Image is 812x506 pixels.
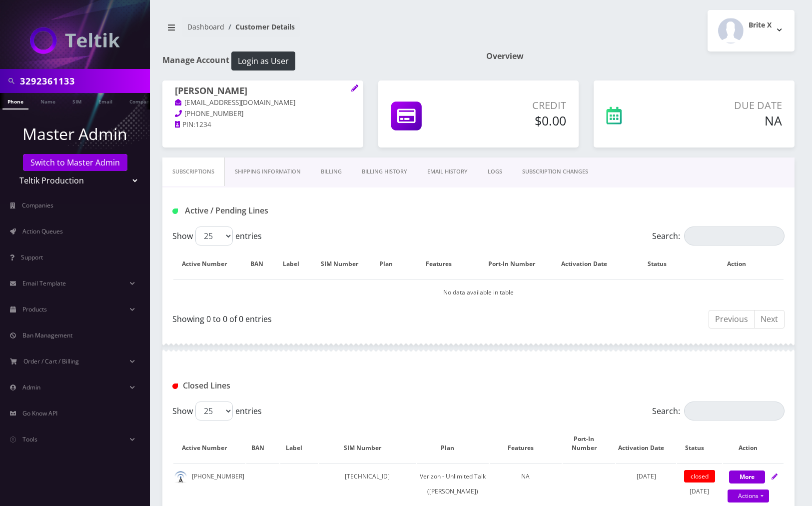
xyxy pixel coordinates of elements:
th: Label: activate to sort column ascending [278,249,313,278]
th: Label: activate to sort column ascending [280,424,318,462]
th: Status: activate to sort column ascending [626,249,698,278]
a: PIN: [175,120,195,130]
span: Go Know API [22,409,57,417]
a: Login as User [229,54,295,65]
td: [PHONE_NUMBER] [173,463,245,504]
a: [EMAIL_ADDRESS][DOMAIN_NAME] [175,98,295,108]
label: Show entries [172,401,262,420]
label: Search: [652,226,785,245]
h1: Manage Account [162,51,471,70]
td: Verizon - Unlimited Talk ([PERSON_NAME]) [417,463,488,504]
input: Search: [684,401,785,420]
img: Active / Pending Lines [172,208,178,214]
a: Next [754,310,785,328]
th: Plan: activate to sort column ascending [376,249,407,278]
th: Plan: activate to sort column ascending [417,424,488,462]
th: Status: activate to sort column ascending [677,424,722,462]
a: Actions [728,489,769,502]
th: Port-In Number: activate to sort column ascending [563,424,615,462]
a: Company [124,93,158,108]
select: Showentries [195,226,233,245]
th: Features: activate to sort column ascending [490,424,562,462]
td: [DATE] [677,463,722,504]
h1: Closed Lines [172,381,366,390]
th: Features: activate to sort column ascending [408,249,480,278]
a: Name [35,93,60,108]
h5: $0.00 [470,113,567,128]
span: Order / Cart / Billing [23,357,79,365]
a: LOGS [478,157,512,186]
th: Active Number: activate to sort column ascending [173,249,245,278]
a: Email [93,93,117,108]
img: Teltik Production [30,27,120,54]
a: SUBSCRIPTION CHANGES [512,157,598,186]
th: Activation Date: activate to sort column ascending [553,249,625,278]
span: Tools [22,435,37,443]
th: BAN: activate to sort column ascending [246,424,279,462]
button: Login as User [231,51,295,70]
a: Billing [311,157,352,186]
span: Action Queues [22,227,63,235]
h1: Active / Pending Lines [172,206,366,215]
th: SIM Number: activate to sort column ascending [319,424,416,462]
span: closed [684,470,715,482]
div: Showing 0 to 0 of 0 entries [172,309,471,325]
h2: Brite X [749,21,772,29]
input: Search: [684,226,785,245]
a: Dashboard [187,22,224,31]
a: EMAIL HISTORY [417,157,478,186]
a: Previous [709,310,755,328]
p: Credit [470,98,567,113]
span: [DATE] [637,472,656,480]
h1: Overview [486,51,795,61]
p: Due Date [670,98,782,113]
span: Email Template [22,279,66,287]
span: Ban Management [22,331,72,339]
li: Customer Details [224,21,295,32]
label: Show entries [172,226,262,245]
th: Active Number: activate to sort column descending [173,424,245,462]
span: Products [22,305,47,313]
td: No data available in table [173,279,784,305]
th: Port-In Number: activate to sort column ascending [481,249,552,278]
img: Closed Lines [172,383,178,389]
a: Subscriptions [162,157,225,186]
a: Phone [2,93,28,109]
nav: breadcrumb [162,16,471,45]
span: [PHONE_NUMBER] [184,109,243,118]
th: Action: activate to sort column ascending [700,249,784,278]
th: Activation Date: activate to sort column ascending [616,424,676,462]
a: Shipping Information [225,157,311,186]
span: 1234 [195,120,211,129]
td: NA [490,463,562,504]
select: Showentries [195,401,233,420]
button: More [729,470,765,483]
th: BAN: activate to sort column ascending [246,249,277,278]
th: Action : activate to sort column ascending [723,424,784,462]
a: SIM [67,93,86,108]
td: [TECHNICAL_ID] [319,463,416,504]
a: Billing History [352,157,417,186]
span: Admin [22,383,40,391]
th: SIM Number: activate to sort column ascending [315,249,375,278]
span: Companies [22,201,53,209]
h1: [PERSON_NAME] [175,85,351,97]
h5: NA [670,113,782,128]
img: default.png [174,471,187,483]
input: Search in Company [20,71,147,90]
a: Switch to Master Admin [23,154,127,171]
label: Search: [652,401,785,420]
span: Support [21,253,43,261]
button: Brite X [708,10,795,51]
